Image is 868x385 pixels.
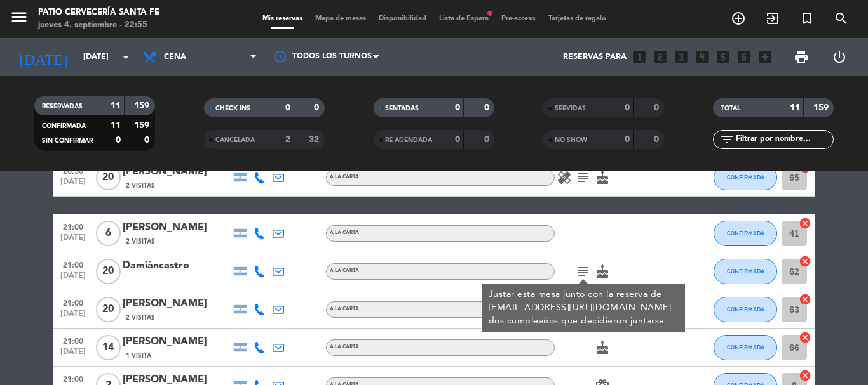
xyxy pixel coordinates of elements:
span: 6 [96,221,121,246]
strong: 11 [111,121,121,130]
span: A LA CARTA [330,230,359,235]
span: 21:00 [57,295,89,310]
span: CONFIRMADA [727,306,764,313]
span: Mis reservas [256,15,309,22]
span: Lista de Espera [433,15,495,22]
i: [DATE] [10,43,77,71]
span: CHECK INS [215,105,250,112]
i: cake [595,340,610,355]
i: cake [595,170,610,185]
span: CONFIRMADA [727,344,764,351]
strong: 0 [455,135,460,144]
span: 2 Visitas [126,181,155,191]
button: CONFIRMADA [714,165,777,190]
button: CONFIRMADA [714,297,777,322]
i: looks_5 [715,49,731,65]
span: NO SHOW [555,137,587,143]
div: [PERSON_NAME] [123,296,231,312]
span: [DATE] [57,310,89,324]
i: looks_two [652,49,668,65]
span: Disponibilidad [372,15,433,22]
i: exit_to_app [765,11,780,26]
span: RE AGENDADA [385,137,432,143]
span: CANCELADA [215,137,255,143]
strong: 0 [144,136,152,145]
i: filter_list [719,132,735,147]
strong: 159 [134,101,152,110]
i: add_circle_outline [731,11,746,26]
span: A LA CARTA [330,344,359,349]
i: cancel [799,217,811,230]
i: turned_in_not [799,11,815,26]
span: A LA CARTA [330,174,359,179]
i: subject [576,170,591,185]
span: A LA CARTA [330,268,359,273]
strong: 159 [813,103,831,112]
strong: 0 [654,103,661,112]
strong: 0 [455,103,460,112]
i: looks_one [631,49,648,65]
span: CONFIRMADA [727,230,764,237]
strong: 0 [484,103,492,112]
span: CONFIRMADA [42,123,86,129]
strong: 0 [625,135,630,144]
div: [PERSON_NAME] [123,334,231,350]
strong: 0 [625,103,630,112]
span: RESERVADAS [42,103,83,110]
span: [DATE] [57,178,89,192]
span: TOTAL [721,105,740,112]
span: fiber_manual_record [486,10,494,17]
strong: 0 [285,103,290,112]
span: 21:00 [57,257,89,271]
strong: 11 [790,103,800,112]
div: Damiáncastro [123,258,231,274]
span: 20 [96,259,121,284]
i: healing [557,170,572,185]
span: 20 [96,165,121,190]
i: cancel [799,369,811,382]
i: menu [10,8,29,27]
span: 2 Visitas [126,237,155,247]
button: CONFIRMADA [714,221,777,246]
strong: 0 [116,136,121,145]
div: [PERSON_NAME] [123,164,231,180]
span: A LA CARTA [330,306,359,311]
i: power_settings_new [832,49,847,65]
i: looks_6 [736,49,752,65]
div: LOG OUT [820,38,858,76]
input: Filtrar por nombre... [735,133,833,147]
strong: 2 [285,135,290,144]
span: Tarjetas de regalo [542,15,613,22]
div: Justar esta mesa junto con la reserva de [EMAIL_ADDRESS][URL][DOMAIN_NAME] dos cumpleaños que dec... [489,288,679,328]
span: Pre-acceso [495,15,542,22]
div: Patio Cervecería Santa Fe [38,6,159,19]
button: menu [10,8,29,31]
i: search [834,11,849,26]
span: SERVIDAS [555,105,586,112]
span: [DATE] [57,271,89,286]
strong: 159 [134,121,152,130]
strong: 0 [314,103,322,112]
div: jueves 4. septiembre - 22:55 [38,19,159,32]
span: 21:00 [57,219,89,233]
span: CONFIRMADA [727,174,764,181]
strong: 11 [111,101,121,110]
span: CONFIRMADA [727,268,764,275]
span: [DATE] [57,348,89,362]
i: looks_4 [694,49,710,65]
span: SIN CONFIRMAR [42,138,93,144]
strong: 32 [309,135,322,144]
button: CONFIRMADA [714,335,777,360]
span: 1 Visita [126,351,151,361]
i: cancel [799,255,811,268]
span: [DATE] [57,233,89,248]
i: cancel [799,331,811,344]
span: 20 [96,297,121,322]
span: Mapa de mesas [309,15,372,22]
strong: 0 [654,135,661,144]
i: add_box [757,49,773,65]
i: looks_3 [673,49,689,65]
span: 2 Visitas [126,313,155,323]
span: print [794,49,809,65]
span: Reservas para [563,53,627,62]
